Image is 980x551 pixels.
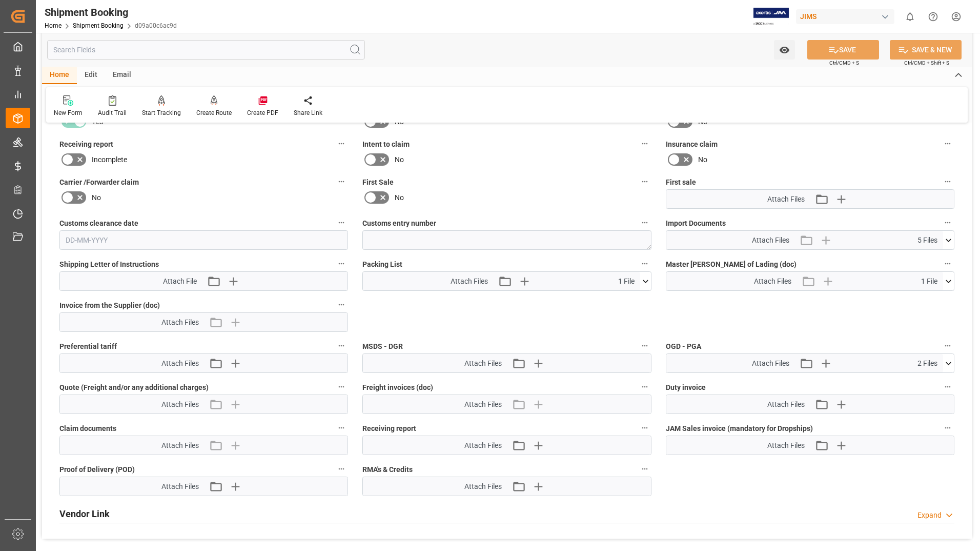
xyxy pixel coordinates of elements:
button: Customs entry number [638,216,651,229]
span: First sale [666,177,696,188]
button: open menu [774,40,795,60]
span: Master [PERSON_NAME] of Lading (doc) [666,259,797,270]
span: Attach Files [161,399,199,410]
span: 1 File [921,276,937,287]
span: Attach Files [161,481,199,492]
div: Expand [917,510,942,521]
button: Import Documents [941,216,954,229]
span: Attach Files [754,276,791,287]
button: Duty invoice [941,380,954,393]
div: Audit Trail [98,108,127,117]
span: Packing List [362,259,402,270]
span: Ctrl/CMD + Shift + S [904,59,949,67]
button: SAVE & NEW [890,40,962,60]
span: No [395,192,404,203]
span: Shipping Letter of Instructions [59,259,159,270]
span: Proof of Delivery (POD) [59,464,135,475]
button: Help Center [922,5,945,28]
button: Freight invoices (doc) [638,380,651,393]
a: Shipment Booking [73,22,124,29]
span: Duty invoice [666,382,706,393]
button: Proof of Delivery (POD) [335,462,348,476]
div: Edit [77,67,105,84]
input: Search Fields [47,40,365,60]
button: SAVE [807,40,879,60]
span: No [92,192,101,203]
span: Attach Files [464,481,502,492]
span: Carrier /Forwarder claim [59,177,139,188]
div: Share Link [294,108,322,117]
span: Attach Files [464,440,502,451]
button: show 0 new notifications [899,5,922,28]
span: Attach Files [767,399,805,410]
img: Exertis%20JAM%20-%20Email%20Logo.jpg_1722504956.jpg [753,8,789,26]
span: Customs clearance date [59,218,138,229]
button: Shipping Letter of Instructions [335,257,348,270]
span: Claim documents [59,423,116,434]
a: Home [45,22,62,29]
span: MSDS - DGR [362,341,403,352]
span: 1 File [618,276,635,287]
span: Receiving report [59,139,113,150]
button: Preferential tariff [335,339,348,352]
input: DD-MM-YYYY [59,230,348,250]
button: OGD - PGA [941,339,954,352]
div: Shipment Booking [45,5,177,20]
span: JAM Sales invoice (mandatory for Dropships) [666,423,813,434]
div: Create Route [196,108,232,117]
button: First Sale [638,175,651,188]
div: Home [42,67,77,84]
button: Customs clearance date [335,216,348,229]
button: Claim documents [335,421,348,435]
span: Invoice from the Supplier (doc) [59,300,160,311]
button: Insurance claim [941,137,954,150]
button: Intent to claim [638,137,651,150]
span: Receiving report [362,423,416,434]
h2: Vendor Link [59,507,110,521]
span: Intent to claim [362,139,410,150]
span: RMA's & Credits [362,464,413,475]
span: Attach Files [464,358,502,369]
button: Quote (Freight and/or any additional charges) [335,380,348,393]
div: Start Tracking [142,108,181,117]
span: Ctrl/CMD + S [829,59,859,67]
span: Attach Files [161,317,199,328]
button: JIMS [796,7,899,26]
button: RMA's & Credits [638,462,651,476]
span: Quote (Freight and/or any additional charges) [59,382,209,393]
button: Receiving report [638,421,651,435]
div: JIMS [796,9,894,24]
span: Attach Files [161,440,199,451]
span: Preferential tariff [59,341,117,352]
span: No [395,154,404,165]
span: Attach Files [464,399,502,410]
div: New Form [54,108,83,117]
span: Attach Files [767,440,805,451]
span: Customs entry number [362,218,436,229]
button: Master [PERSON_NAME] of Lading (doc) [941,257,954,270]
div: Create PDF [247,108,278,117]
span: Attach File [163,276,197,287]
span: Attach Files [752,358,789,369]
span: Attach Files [451,276,488,287]
span: Import Documents [666,218,726,229]
span: 2 Files [917,358,937,369]
span: Attach Files [767,194,805,205]
span: First Sale [362,177,394,188]
button: Carrier /Forwarder claim [335,175,348,188]
button: Receiving report [335,137,348,150]
button: MSDS - DGR [638,339,651,352]
button: Packing List [638,257,651,270]
span: Freight invoices (doc) [362,382,433,393]
button: Invoice from the Supplier (doc) [335,298,348,311]
span: No [698,154,707,165]
span: 5 Files [917,235,937,246]
span: Insurance claim [666,139,718,150]
span: Attach Files [752,235,789,246]
div: Email [105,67,139,84]
span: Attach Files [161,358,199,369]
span: Incomplete [92,154,127,165]
span: OGD - PGA [666,341,701,352]
button: First sale [941,175,954,188]
button: JAM Sales invoice (mandatory for Dropships) [941,421,954,435]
